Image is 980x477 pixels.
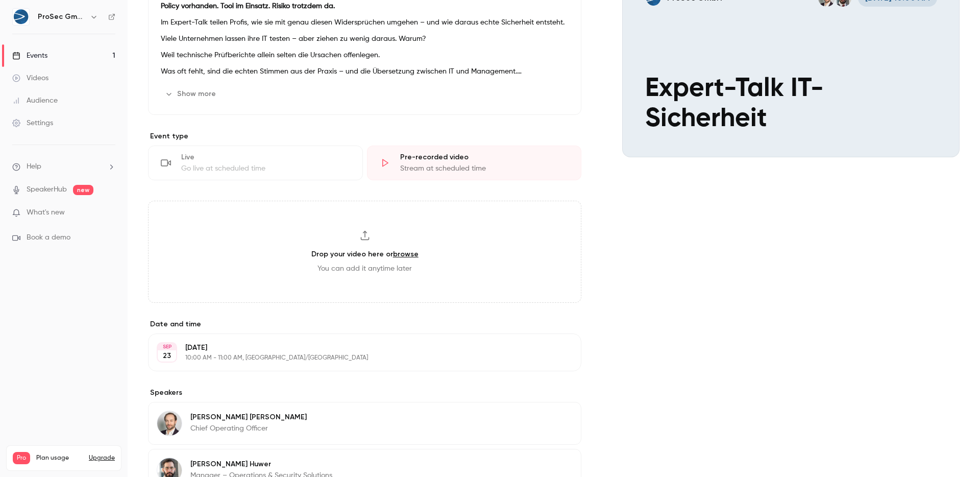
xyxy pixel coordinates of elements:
[400,163,569,174] div: Stream at scheduled time
[185,354,527,362] p: 10:00 AM - 11:00 AM, [GEOGRAPHIC_DATA]/[GEOGRAPHIC_DATA]
[13,452,30,464] span: Pro
[38,12,86,22] h6: ProSec GmbH
[27,184,67,195] a: SpeakerHub
[73,185,93,195] span: new
[148,131,581,141] p: Event type
[161,33,569,45] p: Viele Unternehmen lassen ihre IT testen – aber ziehen zu wenig daraus. Warum?
[181,152,350,162] div: Live
[400,152,569,162] div: Pre-recorded video
[148,402,581,445] div: Christoph Ludwig[PERSON_NAME] [PERSON_NAME]Chief Operating Officer
[161,49,569,61] p: Weil technische Prüfberichte allein selten die Ursachen offenlegen.
[148,319,581,329] label: Date and time
[89,454,115,462] button: Upgrade
[367,146,582,180] div: Pre-recorded videoStream at scheduled time
[158,343,176,350] div: SEP
[148,146,363,180] div: LiveGo live at scheduled time
[190,423,307,434] p: Chief Operating Officer
[163,351,171,361] p: 23
[27,207,65,218] span: What's new
[311,249,419,259] h3: Drop your video here or
[27,161,41,172] span: Help
[190,459,332,469] p: [PERSON_NAME] Huwer
[161,65,569,78] p: Was oft fehlt, sind die echten Stimmen aus der Praxis – und die Übersetzung zwischen IT und Manag...
[12,51,47,61] div: Events
[27,232,70,243] span: Book a demo
[161,16,569,29] p: Im Expert-Talk teilen Profis, wie sie mit genau diesen Widersprüchen umgehen – und wie daraus ech...
[317,264,412,274] span: You can add it anytime later
[148,388,581,398] label: Speakers
[157,411,182,436] img: Christoph Ludwig
[12,161,115,172] li: help-dropdown-opener
[12,118,53,128] div: Settings
[36,454,83,462] span: Plan usage
[161,86,222,102] button: Show more
[393,250,419,258] a: browse
[185,343,527,353] p: [DATE]
[13,9,29,25] img: ProSec GmbH
[12,73,48,83] div: Videos
[181,163,350,174] div: Go live at scheduled time
[12,96,58,106] div: Audience
[190,412,307,422] p: [PERSON_NAME] [PERSON_NAME]
[161,3,335,10] strong: Policy vorhanden. Tool im Einsatz. Risiko trotzdem da.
